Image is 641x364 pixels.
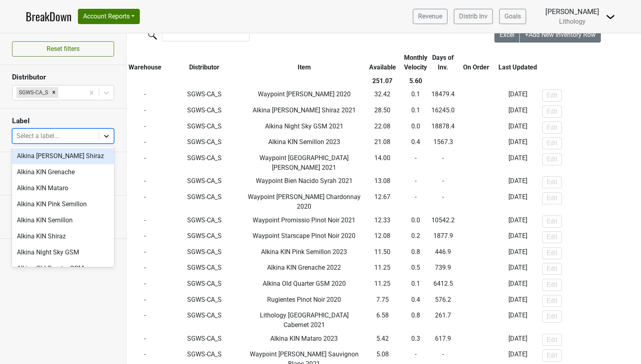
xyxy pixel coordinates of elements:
[12,228,114,244] div: Alkina KIN Shiraz
[559,18,586,25] span: Lithology
[127,51,164,74] th: Warehouse: activate to sort column ascending
[164,104,245,120] td: SGWS-CA_S
[542,311,562,323] button: Edit
[495,332,540,348] td: [DATE]
[457,190,495,214] td: -
[402,277,429,293] td: 0.1
[495,214,540,230] td: [DATE]
[402,120,429,136] td: 0.0
[494,27,520,43] button: Excel
[495,88,540,104] td: [DATE]
[542,192,562,204] button: Edit
[542,176,562,188] button: Edit
[545,6,599,17] div: [PERSON_NAME]
[164,245,245,261] td: SGWS-CA_S
[267,296,341,303] span: Rugientes Pinot Noir 2020
[429,151,457,175] td: -
[542,216,562,228] button: Edit
[127,88,164,104] td: -
[429,277,457,293] td: 6412.5
[363,190,402,214] td: 12.67
[542,279,562,291] button: Edit
[402,104,429,120] td: 0.1
[127,175,164,191] td: -
[12,117,114,125] h3: Label
[363,309,402,332] td: 6.58
[457,245,495,261] td: -
[363,104,402,120] td: 28.50
[457,293,495,309] td: -
[12,164,114,180] div: Alkina KIN Grenache
[12,260,114,277] div: Alkina Old Quarter GSM
[259,154,349,171] span: Waypoint [GEOGRAPHIC_DATA][PERSON_NAME] 2021
[495,120,540,136] td: [DATE]
[457,175,495,191] td: -
[164,135,245,151] td: SGWS-CA_S
[363,245,402,261] td: 11.50
[402,332,429,348] td: 0.3
[12,212,114,228] div: Alkina KIN Semillon
[12,73,114,81] h3: Distributor
[12,196,114,212] div: Alkina KIN Pink Semillon
[454,9,493,24] a: Distrib Inv
[542,263,562,275] button: Edit
[495,135,540,151] td: [DATE]
[363,293,402,309] td: 7.75
[495,151,540,175] td: [DATE]
[164,309,245,332] td: SGWS-CA_S
[495,51,540,74] th: Last Updated: activate to sort column ascending
[429,88,457,104] td: 18479.4
[265,122,343,130] span: Alkina Night Sky GSM 2021
[402,175,429,191] td: -
[520,27,601,43] button: +Add New Inventory Row
[49,87,58,98] div: Remove SGWS-CA_S
[164,293,245,309] td: SGWS-CA_S
[542,106,562,118] button: Edit
[363,120,402,136] td: 22.08
[495,190,540,214] td: [DATE]
[542,231,562,243] button: Edit
[127,245,164,261] td: -
[457,309,495,332] td: -
[457,332,495,348] td: -
[127,229,164,245] td: -
[402,51,429,74] th: Monthly Velocity: activate to sort column ascending
[363,214,402,230] td: 12.33
[457,214,495,230] td: -
[429,120,457,136] td: 18878.4
[164,190,245,214] td: SGWS-CA_S
[253,106,356,114] span: Alkina [PERSON_NAME] Shiraz 2021
[457,88,495,104] td: -
[127,309,164,332] td: -
[248,193,361,210] span: Waypoint [PERSON_NAME] Chardonnay 2020
[542,334,562,346] button: Edit
[164,120,245,136] td: SGWS-CA_S
[16,87,49,98] div: SGWS-CA_S
[542,350,562,362] button: Edit
[457,277,495,293] td: -
[78,9,140,24] button: Account Reports
[457,261,495,277] td: -
[127,214,164,230] td: -
[457,229,495,245] td: -
[363,229,402,245] td: 12.08
[402,214,429,230] td: 0.0
[542,122,562,134] button: Edit
[429,51,457,74] th: Days of Inv.: activate to sort column ascending
[12,180,114,196] div: Alkina KIN Mataro
[363,74,402,88] th: 251.07
[127,135,164,151] td: -
[402,151,429,175] td: -
[164,151,245,175] td: SGWS-CA_S
[429,229,457,245] td: 1877.9
[429,332,457,348] td: 617.9
[12,41,114,57] button: Reset filters
[127,332,164,348] td: -
[495,104,540,120] td: [DATE]
[164,277,245,293] td: SGWS-CA_S
[525,31,596,39] span: +Add New Inventory Row
[127,293,164,309] td: -
[164,261,245,277] td: SGWS-CA_S
[606,12,615,22] img: Dropdown Menu
[127,151,164,175] td: -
